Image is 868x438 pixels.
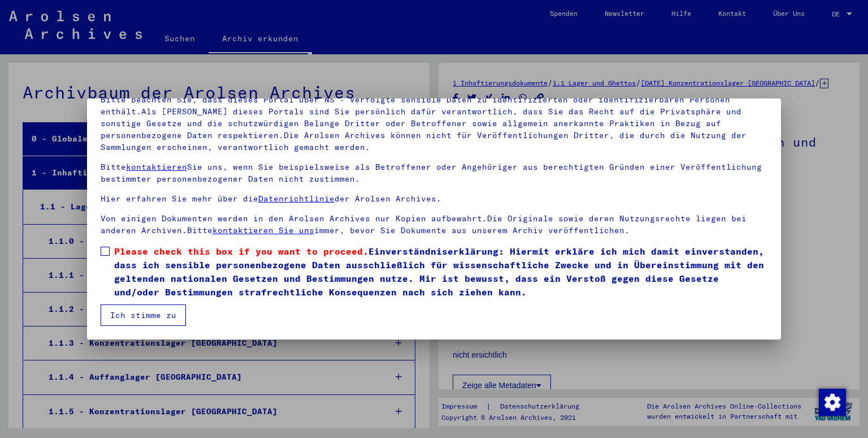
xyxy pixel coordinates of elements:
p: Von einigen Dokumenten werden in den Arolsen Archives nur Kopien aufbewahrt.Die Originale sowie d... [101,213,768,237]
img: Zustimmung ändern [819,389,846,416]
p: Hier erfahren Sie mehr über die der Arolsen Archives. [101,193,768,205]
p: Bitte Sie uns, wenn Sie beispielsweise als Betroffener oder Angehöriger aus berechtigten Gründen ... [101,161,768,185]
div: Zustimmung ändern [818,388,845,415]
a: Datenrichtlinie [258,194,335,204]
p: Bitte beachten Sie, dass dieses Portal über NS - Verfolgte sensible Daten zu identifizierten oder... [101,94,768,153]
button: Ich stimme zu [101,304,186,326]
span: Please check this box if you want to proceed. [114,246,368,257]
a: kontaktieren Sie uns [212,225,314,235]
a: kontaktieren [126,162,187,172]
span: Einverständniserklärung: Hiermit erkläre ich mich damit einverstanden, dass ich sensible personen... [114,244,768,299]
